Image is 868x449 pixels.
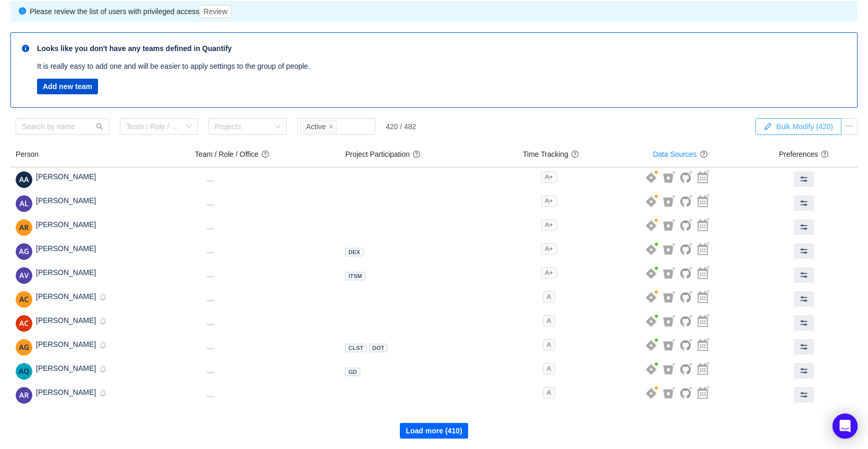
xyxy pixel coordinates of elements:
small: ---- [206,321,214,327]
span: A [543,291,555,303]
span: A [543,363,555,375]
small: ---- [206,273,214,279]
img: 0a14c8a8256c531a034c02957b7e09aa [16,219,32,236]
img: 7f7a169a05692103a3c600577888465a [16,171,32,188]
span: CLST [348,345,363,351]
span: Preferences [779,150,829,158]
span: [PERSON_NAME] [36,340,96,348]
span: question [700,150,708,158]
button: icon: ellipsis [841,118,858,135]
div: Open Intercom Messenger [833,414,858,439]
input: Search by name [16,118,109,135]
span: question [261,150,270,158]
span: question [412,150,421,158]
li: Active [300,120,337,133]
span: A+ [541,243,557,255]
button: Review [199,5,231,18]
span: DEX [348,249,360,255]
a: Data Sources [653,150,696,158]
span: [PERSON_NAME] [36,388,96,396]
i: icon: bell [100,342,106,348]
span: A [543,315,555,327]
span: [PERSON_NAME] [36,292,96,301]
i: icon: down [186,123,192,131]
div: Team / Role / Office [126,121,180,132]
small: ---- [206,345,214,351]
div: 420 / 482 [386,122,416,131]
small: ---- [206,225,214,231]
h4: Person [16,149,185,159]
small: ---- [206,177,214,183]
img: AG-6.png [16,339,32,356]
i: icon: bell [100,390,106,396]
small: ---- [206,393,214,399]
i: icon: search [96,123,103,130]
span: A+ [541,219,557,231]
img: 7d11422bf05db525b2ad97b40fa50513 [16,387,32,404]
span: [PERSON_NAME] [36,196,96,205]
span: [PERSON_NAME] [36,316,96,325]
span: Please review the list of users with privileged access [30,7,231,16]
button: Add new team [37,79,98,94]
span: [PERSON_NAME] [36,244,96,253]
span: question [821,150,829,158]
img: afec5d739c943f1b4ede11b12b2f4b25 [16,291,32,308]
span: [PERSON_NAME] [36,220,96,229]
i: icon: info-circle [19,7,26,15]
span: A [543,339,555,351]
img: f21365c8ca2275c00cf5d63b0b786065 [16,363,32,380]
small: ---- [206,201,214,207]
span: DOT [372,345,384,351]
i: icon: bell [100,366,106,372]
img: cced8452127bbbe8b491e0824d0600fb [16,315,32,332]
p: It is really easy to add one and will be easier to apply settings to the group of people. [37,61,847,71]
h4: Team / Role / Office [195,149,335,159]
i: icon: down [275,123,281,131]
button: Load more (410) [400,423,468,439]
i: icon: close [328,124,334,130]
small: ---- [206,369,214,375]
span: GD [348,369,357,375]
button: Bulk Modify (420) [755,118,841,135]
span: ITSM [348,273,362,279]
strong: Looks like you don't have any teams defined in Quantify [37,44,232,53]
small: ---- [206,297,214,303]
small: ---- [206,249,214,255]
span: [PERSON_NAME] [36,172,96,181]
span: [PERSON_NAME] [36,268,96,277]
span: A+ [541,171,557,183]
span: Project Participation [345,150,421,158]
img: 55240f6254caad25a10bebec5f71e6b4 [16,195,32,212]
i: icon: bell [100,318,106,325]
img: 77426b958e9cab2b957b561e666ecca1 [16,267,32,284]
h4: Time Tracking [497,149,605,159]
div: Projects [215,121,271,132]
span: A+ [541,267,557,279]
div: Active [306,121,326,132]
img: AG-2.png [16,243,32,260]
span: A [543,387,555,398]
i: icon: bell [100,294,106,301]
span: A+ [541,195,557,207]
span: [PERSON_NAME] [36,364,96,372]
